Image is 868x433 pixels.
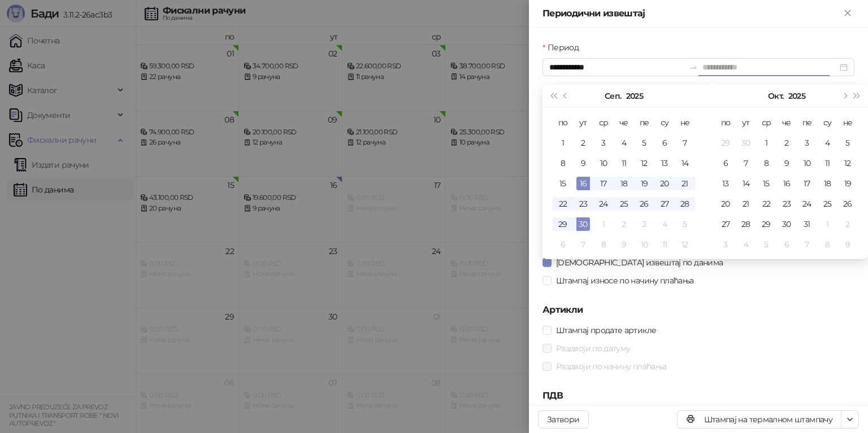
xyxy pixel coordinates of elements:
td: 2025-10-07 [573,234,593,255]
div: 9 [576,156,590,170]
td: 2025-10-02 [776,133,797,153]
td: 2025-09-20 [654,173,675,194]
div: 10 [597,156,610,170]
button: Следећи месец (PageDown) [838,85,850,107]
div: 2 [617,217,631,231]
td: 2025-10-26 [837,194,858,214]
td: 2025-09-23 [573,194,593,214]
button: Изабери месец [768,85,783,107]
td: 2025-10-08 [593,234,614,255]
h5: Артикли [542,303,854,317]
td: 2025-11-06 [776,234,797,255]
div: 30 [780,217,793,231]
div: 30 [576,217,590,231]
th: пе [797,112,817,133]
td: 2025-09-30 [573,214,593,234]
td: 2025-09-01 [553,133,573,153]
div: 29 [719,136,732,150]
div: 11 [821,156,834,170]
th: не [837,112,858,133]
td: 2025-10-01 [756,133,776,153]
td: 2025-11-04 [736,234,756,255]
div: 2 [576,136,590,150]
div: 15 [556,177,570,190]
td: 2025-10-12 [675,234,695,255]
td: 2025-10-18 [817,173,837,194]
td: 2025-09-16 [573,173,593,194]
div: 18 [617,177,631,190]
div: 12 [678,238,692,251]
button: Следећа година (Control + right) [851,85,863,107]
td: 2025-10-04 [817,133,837,153]
td: 2025-10-31 [797,214,817,234]
div: 13 [658,156,671,170]
td: 2025-09-07 [675,133,695,153]
div: 3 [597,136,610,150]
td: 2025-09-10 [593,153,614,173]
button: Претходна година (Control + left) [547,85,559,107]
button: Изабери годину [788,85,805,107]
td: 2025-10-04 [654,214,675,234]
td: 2025-10-19 [837,173,858,194]
div: 28 [739,217,753,231]
button: Штампај на термалном штампачу [677,410,841,428]
td: 2025-10-03 [634,214,654,234]
div: 22 [759,197,773,211]
span: [DEMOGRAPHIC_DATA] извештај по данима [552,256,727,269]
div: 24 [597,197,610,211]
div: 8 [556,156,570,170]
div: 17 [800,177,814,190]
td: 2025-10-24 [797,194,817,214]
td: 2025-09-26 [634,194,654,214]
td: 2025-10-21 [736,194,756,214]
td: 2025-09-08 [553,153,573,173]
td: 2025-10-27 [715,214,736,234]
button: Затвори [538,410,589,428]
td: 2025-10-28 [736,214,756,234]
div: 9 [841,238,854,251]
td: 2025-09-29 [715,133,736,153]
div: 5 [678,217,692,231]
div: 12 [841,156,854,170]
td: 2025-11-08 [817,234,837,255]
div: 11 [617,156,631,170]
div: 21 [739,197,753,211]
td: 2025-10-30 [776,214,797,234]
div: 5 [841,136,854,150]
td: 2025-10-23 [776,194,797,214]
div: 4 [658,217,671,231]
td: 2025-10-01 [593,214,614,234]
div: 7 [576,238,590,251]
th: ут [736,112,756,133]
div: 31 [800,217,814,231]
div: 7 [739,156,753,170]
th: су [817,112,837,133]
div: 7 [800,238,814,251]
td: 2025-11-01 [817,214,837,234]
div: 17 [597,177,610,190]
div: 14 [678,156,692,170]
div: 11 [658,238,671,251]
div: 21 [678,177,692,190]
td: 2025-10-12 [837,153,858,173]
td: 2025-09-30 [736,133,756,153]
td: 2025-09-19 [634,173,654,194]
div: 26 [637,197,651,211]
td: 2025-09-15 [553,173,573,194]
div: 9 [780,156,793,170]
th: не [675,112,695,133]
div: 6 [556,238,570,251]
div: 29 [556,217,570,231]
div: 30 [739,136,753,150]
td: 2025-10-06 [553,234,573,255]
td: 2025-09-05 [634,133,654,153]
div: 3 [800,136,814,150]
td: 2025-09-18 [614,173,634,194]
td: 2025-11-09 [837,234,858,255]
span: Раздвоји по датуму [552,342,635,355]
div: 6 [780,238,793,251]
th: че [614,112,634,133]
td: 2025-10-05 [675,214,695,234]
td: 2025-09-29 [553,214,573,234]
div: 26 [841,197,854,211]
